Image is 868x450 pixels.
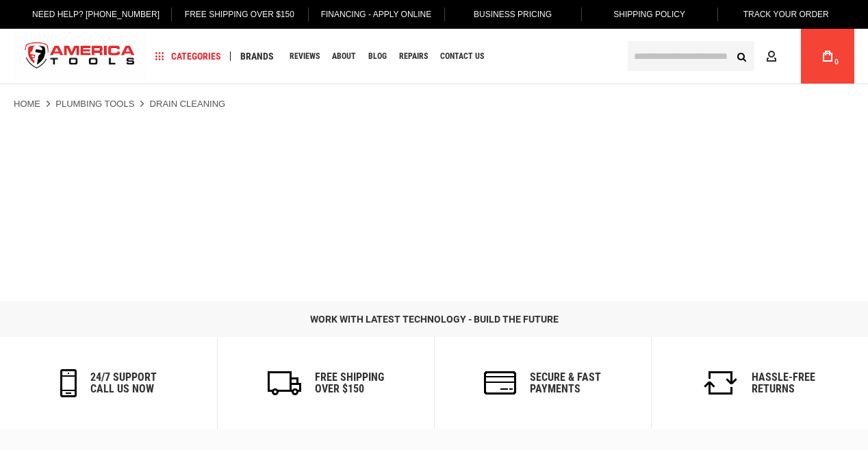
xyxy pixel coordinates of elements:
[440,52,484,60] span: Contact Us
[315,371,384,395] h6: Free Shipping Over $150
[240,51,274,61] span: Brands
[14,98,40,110] a: Home
[434,47,490,66] a: Contact Us
[149,47,227,66] a: Categories
[283,47,326,66] a: Reviews
[155,51,221,61] span: Categories
[530,371,601,395] h6: secure & fast payments
[728,43,754,69] button: Search
[613,10,685,19] span: Shipping Policy
[393,47,434,66] a: Repairs
[362,47,393,66] a: Blog
[752,371,815,395] h6: Hassle-Free Returns
[326,47,362,66] a: About
[14,31,146,82] img: America Tools
[14,31,146,82] a: store logo
[150,99,226,109] strong: Drain Cleaning
[834,58,839,66] span: 0
[399,52,428,60] span: Repairs
[332,52,356,60] span: About
[368,52,387,60] span: Blog
[815,29,841,84] a: 0
[234,47,280,66] a: Brands
[55,98,134,110] a: Plumbing Tools
[290,52,320,60] span: Reviews
[90,371,157,395] h6: 24/7 support call us now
